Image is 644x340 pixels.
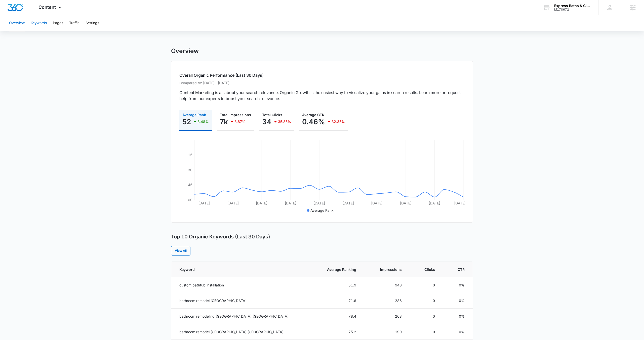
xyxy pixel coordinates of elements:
tspan: [DATE] [256,201,267,205]
span: CTR [454,267,465,272]
td: 0 [408,293,441,309]
tspan: [DATE] [400,201,412,205]
tspan: [DATE] [342,201,354,205]
td: 0 [408,277,441,293]
h2: Overall Organic Performance (Last 30 Days) [179,72,465,78]
button: Settings [86,15,99,31]
p: 3.48% [197,120,209,123]
td: 0% [441,277,473,293]
div: v 4.0.25 [14,8,25,12]
img: tab_keywords_by_traffic_grey.svg [50,29,54,33]
div: account id [554,8,591,11]
tspan: [DATE] [429,201,440,205]
p: Compared to: [DATE] - [DATE] [179,80,465,86]
p: 0.46% [302,118,325,126]
div: Keywords by Traffic [56,30,85,33]
span: Total Clicks [262,113,282,117]
p: 34 [262,118,271,126]
tspan: [DATE] [198,201,210,205]
tspan: 15 [188,153,192,157]
tspan: [DATE] [227,201,239,205]
a: View All [171,246,190,256]
td: custom bathtub installation [171,277,308,293]
p: 35.85% [278,120,291,123]
span: Average CTR [302,113,324,117]
div: Domain Overview [19,30,45,33]
h3: Top 10 Organic Keywords (Last 30 Days) [171,234,270,240]
td: 0% [441,309,473,324]
td: bathroom remodel [GEOGRAPHIC_DATA] [GEOGRAPHIC_DATA] [171,324,308,340]
tspan: [DATE] [313,201,325,205]
td: 286 [362,293,408,309]
h1: Overview [171,47,199,55]
button: Keywords [31,15,47,31]
tspan: [DATE] [285,201,296,205]
span: Clicks [421,267,435,272]
div: account name [554,4,591,8]
td: 75.2 [308,324,362,340]
td: bathroom remodel [GEOGRAPHIC_DATA] [171,293,308,309]
p: 3.87% [234,120,246,123]
tspan: 45 [188,183,192,187]
span: Total Impressions [220,113,251,117]
td: 51.9 [308,277,362,293]
td: 208 [362,309,408,324]
tspan: [DATE] [454,201,466,205]
button: Overview [9,15,25,31]
td: bathroom remodeling [GEOGRAPHIC_DATA] [GEOGRAPHIC_DATA] [171,309,308,324]
span: Average Rank [182,113,206,117]
td: 0 [408,324,441,340]
div: Domain: [DOMAIN_NAME] [13,13,55,17]
span: Average Ranking [322,267,356,272]
td: 190 [362,324,408,340]
span: Content [38,5,56,10]
td: 78.4 [308,309,362,324]
span: Average Rank [310,208,334,212]
tspan: [DATE] [371,201,383,205]
p: 7k [220,118,228,126]
img: tab_domain_overview_orange.svg [14,29,18,33]
img: logo_orange.svg [8,8,12,12]
p: 32.35% [332,120,345,123]
p: Content Marketing is all about your search relevance. Organic Growth is the easiest way to visual... [179,90,465,102]
td: 0% [441,324,473,340]
tspan: 30 [188,168,192,172]
td: 71.6 [308,293,362,309]
p: 52 [182,118,191,126]
img: website_grey.svg [8,13,12,17]
tspan: 60 [188,198,192,202]
button: Pages [53,15,63,31]
span: Impressions [376,267,402,272]
td: 0 [408,309,441,324]
span: Keyword [179,267,295,272]
td: 948 [362,277,408,293]
td: 0% [441,293,473,309]
button: Traffic [69,15,79,31]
